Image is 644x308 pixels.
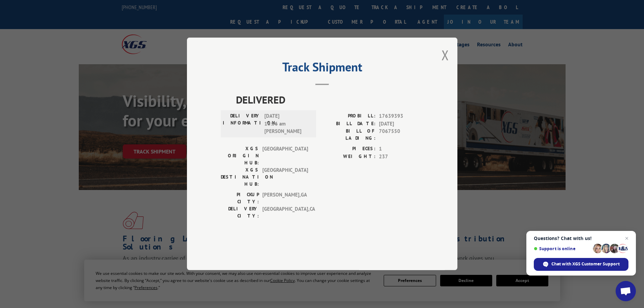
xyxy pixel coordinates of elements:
[221,145,259,167] label: XGS ORIGIN HUB:
[262,191,308,206] span: [PERSON_NAME] , GA
[262,145,308,167] span: [GEOGRAPHIC_DATA]
[616,281,636,301] div: Open chat
[221,191,259,206] label: PICKUP CITY:
[262,206,308,220] span: [GEOGRAPHIC_DATA] , CA
[322,145,376,153] label: PIECES:
[534,258,628,271] div: Chat with XGS Customer Support
[223,113,261,136] label: DELIVERY INFORMATION:
[442,46,449,64] button: Close modal
[379,128,424,142] span: 7067550
[322,120,376,128] label: BILL DATE:
[262,167,308,188] span: [GEOGRAPHIC_DATA]
[322,153,376,161] label: WEIGHT:
[221,62,424,75] h2: Track Shipment
[379,113,424,120] span: 17639393
[379,120,424,128] span: [DATE]
[264,113,310,136] span: [DATE] 10:56 am [PERSON_NAME]
[379,145,424,153] span: 1
[236,92,424,108] span: DELIVERED
[379,153,424,161] span: 237
[534,236,628,241] span: Questions? Chat with us!
[534,246,591,251] span: Support is online
[551,261,620,267] span: Chat with XGS Customer Support
[322,113,376,120] label: PROBILL:
[322,128,376,142] label: BILL OF LADING:
[623,234,631,242] span: Close chat
[221,206,259,220] label: DELIVERY CITY:
[221,167,259,188] label: XGS DESTINATION HUB:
